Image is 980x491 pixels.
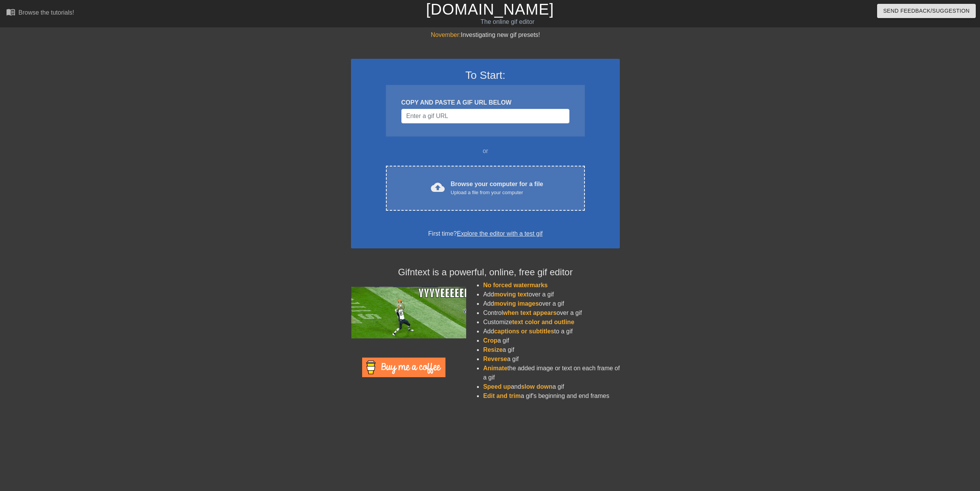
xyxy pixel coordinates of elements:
span: Crop [483,337,497,344]
li: Add over a gif [483,299,620,308]
span: text color and outline [512,319,574,325]
div: First time? [361,229,610,238]
span: Resize [483,346,503,353]
span: menu_book [6,7,15,17]
li: a gif [483,336,620,345]
h3: To Start: [361,69,610,82]
span: Animate [483,365,507,371]
span: Send Feedback/Suggestion [883,6,970,16]
span: No forced watermarks [483,282,548,288]
div: Browse your computer for a file [451,180,543,196]
input: Username [401,109,569,123]
li: the added image or text on each frame of a gif [483,364,620,382]
li: Add over a gif [483,290,620,299]
a: Explore the editor with a test gif [457,230,543,237]
li: a gif [483,345,620,355]
div: COPY AND PASTE A GIF URL BELOW [401,98,569,107]
li: Control over a gif [483,308,620,318]
img: Buy Me A Coffee [362,358,445,377]
li: and a gif [483,382,620,391]
span: Reverse [483,356,507,362]
a: Browse the tutorials! [6,7,74,19]
span: November: [431,32,461,38]
li: Add to a gif [483,327,620,336]
div: The online gif editor [331,17,685,27]
span: Speed up [483,383,511,390]
span: moving text [494,291,529,298]
a: [DOMAIN_NAME] [426,1,554,18]
h4: Gifntext is a powerful, online, free gif editor [351,267,620,278]
img: football_small.gif [351,287,466,338]
li: a gif [483,355,620,364]
span: moving images [494,300,539,307]
span: captions or subtitles [494,328,554,335]
li: Customize [483,318,620,327]
div: Investigating new gif presets! [351,30,620,40]
button: Send Feedback/Suggestion [877,4,976,18]
li: a gif's beginning and end frames [483,391,620,401]
span: Edit and trim [483,393,521,399]
div: or [371,146,600,156]
div: Upload a file from your computer [451,189,543,196]
span: cloud_upload [431,180,445,194]
div: Browse the tutorials! [18,9,74,16]
span: slow down [521,383,553,390]
span: when text appears [503,310,557,316]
